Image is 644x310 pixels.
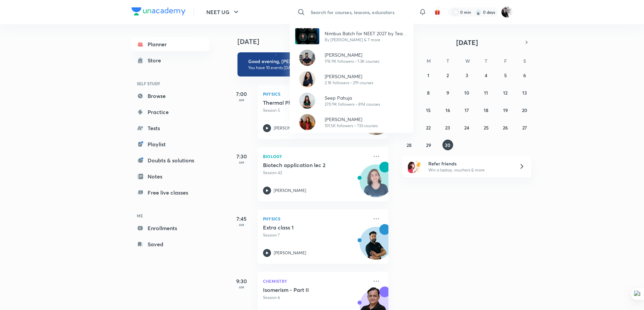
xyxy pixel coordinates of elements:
[290,68,413,90] a: Avatar[PERSON_NAME]2.1K followers • 219 courses
[325,123,378,129] p: 101.5K followers • 733 courses
[325,116,378,123] p: [PERSON_NAME]
[299,93,315,109] img: Avatar
[325,51,379,58] p: [PERSON_NAME]
[325,94,380,101] p: Seep Pahuja
[299,114,315,130] img: Avatar
[295,28,319,44] img: Avatar
[325,101,380,107] p: 270.9K followers • 894 courses
[290,111,413,133] a: Avatar[PERSON_NAME]101.5K followers • 733 courses
[299,71,315,87] img: Avatar
[290,47,413,68] a: Avatar[PERSON_NAME]178.9K followers • 1.3K courses
[290,90,413,111] a: AvatarSeep Pahuja270.9K followers • 894 courses
[290,25,413,47] a: AvatarNimbus Batch for NEET 2027 by Team Super SixBy [PERSON_NAME] & 7 more
[299,50,315,66] img: Avatar
[325,73,373,80] p: [PERSON_NAME]
[325,80,373,86] p: 2.1K followers • 219 courses
[325,37,408,43] p: By [PERSON_NAME] & 7 more
[325,30,408,37] p: Nimbus Batch for NEET 2027 by Team Super Six
[325,58,379,64] p: 178.9K followers • 1.3K courses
